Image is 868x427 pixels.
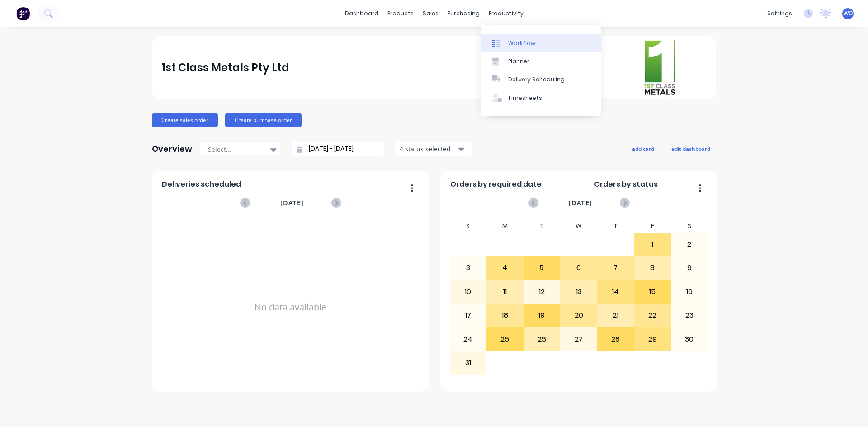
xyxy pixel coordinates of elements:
div: 18 [487,304,523,327]
div: 12 [524,281,560,303]
div: 10 [450,281,486,303]
div: 26 [524,328,560,350]
div: sales [418,7,443,20]
div: 31 [450,352,486,374]
div: 6 [561,257,597,279]
div: 5 [524,257,560,279]
div: 2 [671,233,708,256]
img: Factory [16,7,30,20]
div: 30 [671,328,708,350]
div: 17 [450,304,486,327]
div: 15 [634,281,670,303]
div: 4 status selected [400,144,457,154]
span: WO [844,9,853,18]
div: T [597,220,634,233]
div: 21 [598,304,634,327]
div: 3 [450,257,486,279]
div: 25 [487,328,523,350]
div: S [671,220,708,233]
button: Create sales order [152,113,218,127]
div: 4 [487,257,523,279]
img: 1st Class Metals Pty Ltd [643,39,676,97]
div: 24 [450,328,486,350]
div: Planner [508,57,529,66]
button: Create purchase order [225,113,302,127]
div: No data available [162,220,420,395]
div: productivity [484,7,528,20]
div: Timesheets [508,94,542,102]
a: Delivery Scheduling [481,70,601,89]
span: Orders by status [594,179,658,190]
div: 28 [598,328,634,350]
div: 23 [671,304,708,327]
div: 14 [598,281,634,303]
div: M [486,220,524,233]
button: add card [626,143,660,155]
a: Timesheets [481,89,601,107]
div: 9 [671,257,708,279]
div: settings [763,7,797,20]
a: Planner [481,52,601,70]
div: 27 [561,328,597,350]
div: Workflow [508,39,535,47]
div: 8 [634,257,670,279]
div: Overview [152,140,192,158]
a: Workflow [481,34,601,52]
div: 22 [634,304,670,327]
div: 19 [524,304,560,327]
button: 4 status selected [395,142,472,156]
div: purchasing [443,7,484,20]
div: T [524,220,561,233]
div: 11 [487,281,523,303]
span: Orders by required date [450,179,542,190]
div: 16 [671,281,708,303]
div: 20 [561,304,597,327]
div: 7 [598,257,634,279]
div: F [634,220,671,233]
div: products [383,7,418,20]
a: dashboard [340,7,383,20]
div: 29 [634,328,670,350]
div: Delivery Scheduling [508,75,565,84]
button: edit dashboard [665,143,716,155]
div: S [450,220,487,233]
div: 13 [561,281,597,303]
span: Deliveries scheduled [162,179,241,190]
span: [DATE] [569,198,592,208]
div: 1 [634,233,670,256]
div: 1st Class Metals Pty Ltd [162,59,289,77]
div: W [560,220,597,233]
span: [DATE] [280,198,304,208]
